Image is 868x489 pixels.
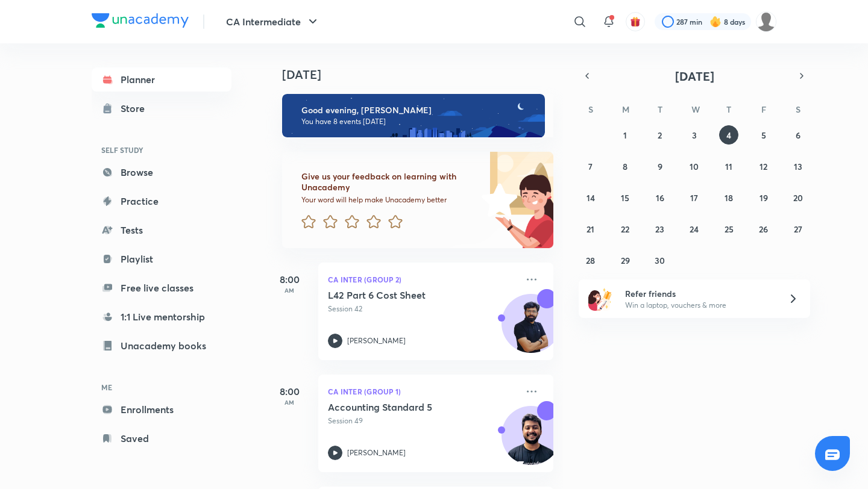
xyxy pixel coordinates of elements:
[759,223,768,235] abbr: September 26, 2025
[650,251,670,270] button: September 30, 2025
[121,101,152,116] div: Store
[685,219,704,238] button: September 24, 2025
[685,188,704,207] button: September 17, 2025
[621,255,630,266] abbr: September 29, 2025
[92,276,231,300] a: Free live classes
[92,140,231,160] h6: SELF STUDY
[502,301,560,358] img: Avatar
[650,219,670,238] button: September 23, 2025
[726,104,731,115] abbr: Thursday
[615,157,635,176] button: September 8, 2025
[92,426,231,450] a: Saved
[622,104,629,115] abbr: Monday
[685,157,704,176] button: September 10, 2025
[596,67,793,84] button: [DATE]
[92,13,189,31] a: Company Logo
[685,125,704,145] button: September 3, 2025
[587,223,594,235] abbr: September 21, 2025
[788,188,808,207] button: September 20, 2025
[328,304,517,314] p: Session 42
[92,189,231,213] a: Practice
[588,161,593,172] abbr: September 7, 2025
[328,272,517,287] p: CA Inter (Group 2)
[630,16,641,27] img: avatar
[92,160,231,184] a: Browse
[675,68,714,84] span: [DATE]
[265,287,313,294] p: AM
[588,104,593,115] abbr: Sunday
[301,105,534,116] h6: Good evening, [PERSON_NAME]
[759,161,767,172] abbr: September 12, 2025
[794,161,802,172] abbr: September 13, 2025
[347,335,406,346] p: [PERSON_NAME]
[754,219,773,238] button: September 26, 2025
[690,192,698,204] abbr: September 17, 2025
[265,399,313,406] p: AM
[754,125,773,145] button: September 5, 2025
[282,67,565,82] h4: [DATE]
[761,129,766,141] abbr: September 5, 2025
[690,161,699,172] abbr: September 10, 2025
[581,219,600,238] button: September 21, 2025
[719,188,738,207] button: September 18, 2025
[623,129,627,141] abbr: September 1, 2025
[658,104,662,115] abbr: Tuesday
[759,192,768,204] abbr: September 19, 2025
[650,188,670,207] button: September 16, 2025
[655,255,665,266] abbr: September 30, 2025
[788,125,808,145] button: September 6, 2025
[265,272,313,287] h5: 8:00
[754,157,773,176] button: September 12, 2025
[615,188,635,207] button: September 15, 2025
[756,11,776,32] img: Jyoti
[581,251,600,270] button: September 28, 2025
[658,129,662,141] abbr: September 2, 2025
[692,129,697,141] abbr: September 3, 2025
[581,188,600,207] button: September 14, 2025
[690,223,699,235] abbr: September 24, 2025
[725,192,733,204] abbr: September 18, 2025
[725,161,732,172] abbr: September 11, 2025
[615,219,635,238] button: September 22, 2025
[625,287,773,300] h6: Refer friends
[615,251,635,270] button: September 29, 2025
[726,129,731,141] abbr: September 4, 2025
[441,152,553,248] img: feedback_image
[219,10,327,34] button: CA Intermediate
[719,219,738,238] button: September 25, 2025
[615,125,635,145] button: September 1, 2025
[347,447,406,458] p: [PERSON_NAME]
[621,223,629,235] abbr: September 22, 2025
[92,67,231,92] a: Planner
[761,104,766,115] abbr: Friday
[650,125,670,145] button: September 2, 2025
[92,247,231,271] a: Playlist
[328,289,478,301] h5: L42 Part 6 Cost Sheet
[328,384,517,399] p: CA Inter (Group 1)
[796,129,800,141] abbr: September 6, 2025
[794,223,802,235] abbr: September 27, 2025
[92,377,231,397] h6: ME
[793,192,803,204] abbr: September 20, 2025
[754,188,773,207] button: September 19, 2025
[265,384,313,399] h5: 8:00
[719,125,738,145] button: September 4, 2025
[621,192,629,204] abbr: September 15, 2025
[691,104,700,115] abbr: Wednesday
[502,413,560,470] img: Avatar
[92,305,231,329] a: 1:1 Live mentorship
[655,223,664,235] abbr: September 23, 2025
[658,161,662,172] abbr: September 9, 2025
[709,16,722,28] img: streak
[92,13,189,28] img: Company Logo
[282,94,545,137] img: evening
[588,287,612,311] img: referral
[625,300,773,311] p: Win a laptop, vouchers & more
[92,96,231,120] a: Store
[301,171,477,193] h6: Give us your feedback on learning with Unacademy
[656,192,664,204] abbr: September 16, 2025
[626,12,645,31] button: avatar
[301,195,477,205] p: Your word will help make Unacademy better
[328,401,478,413] h5: Accounting Standard 5
[796,104,800,115] abbr: Saturday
